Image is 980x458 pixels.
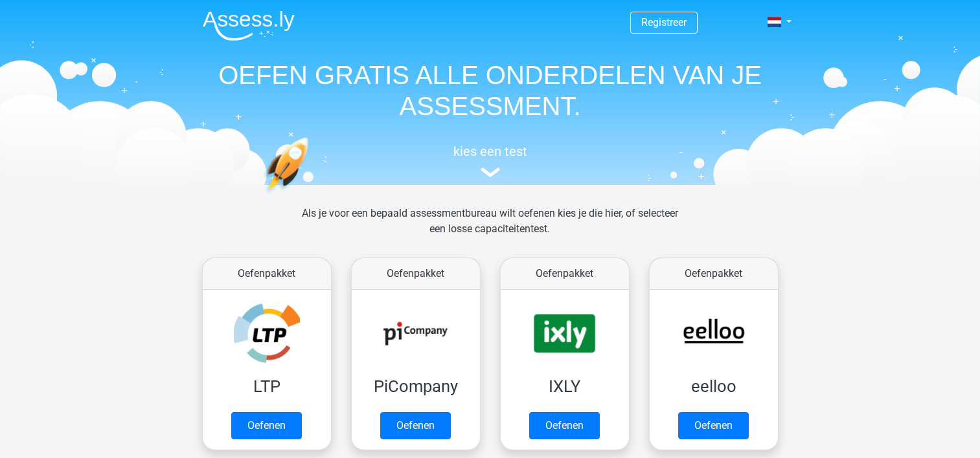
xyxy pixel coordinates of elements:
[203,10,295,41] img: Assessly
[529,412,600,439] a: Oefenen
[380,412,451,439] a: Oefenen
[192,144,788,178] a: kies een test
[641,16,687,28] a: Registreer
[231,412,302,439] a: Oefenen
[192,60,788,122] h1: OEFEN GRATIS ALLE ONDERDELEN VAN JE ASSESSMENT.
[192,144,788,159] h5: kies een test
[678,412,749,439] a: Oefenen
[264,137,359,254] img: oefenen
[291,206,689,252] div: Als je voor een bepaald assessmentbureau wilt oefenen kies je die hier, of selecteer een losse ca...
[481,168,500,177] img: assessment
